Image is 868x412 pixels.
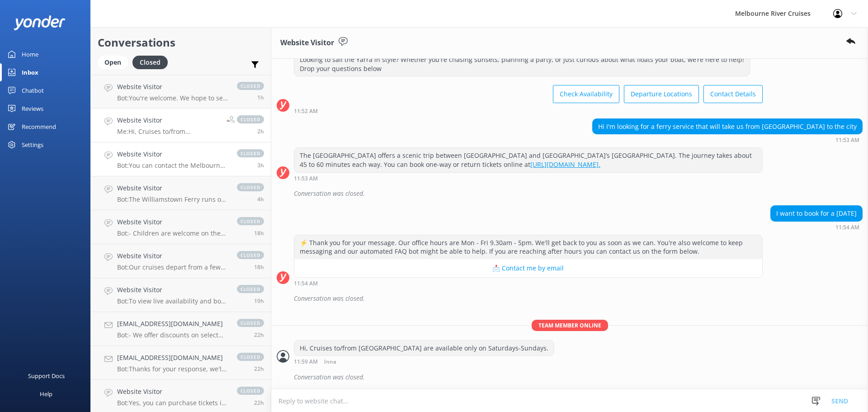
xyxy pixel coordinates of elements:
div: Reviews [22,99,43,118]
span: Inna [324,359,336,365]
span: Sep 02 2025 11:59am (UTC +10:00) Australia/Sydney [257,128,264,135]
a: [EMAIL_ADDRESS][DOMAIN_NAME]Bot:Thanks for your response, we'll get back to you as soon as we can... [91,346,271,380]
a: Website VisitorBot:Our cruises depart from a few different locations along [GEOGRAPHIC_DATA] and ... [91,244,271,278]
p: Bot: You're welcome. We hope to see you at Melbourne River Cruises soon! [117,94,228,102]
p: Bot: The Williamstown Ferry runs on weekends, some public holidays, and daily during summer and s... [117,195,228,204]
button: Departure Locations [624,85,699,103]
a: Website VisitorBot:The Williamstown Ferry runs on weekends, some public holidays, and daily durin... [91,176,271,210]
div: Ahoy there! Welcome Aboard! Looking to sail the Yarra in style? Whether you're chasing sunsets, p... [294,43,750,76]
p: Bot: Our cruises depart from a few different locations along [GEOGRAPHIC_DATA] and Federation [GE... [117,263,228,271]
div: Inbox [22,63,38,81]
p: Bot: Thanks for your response, we'll get back to you as soon as we can during opening hours. [117,365,228,373]
span: closed [237,319,264,327]
p: Bot: To view live availability and book your Melbourne River Cruise experience, click [URL][DOMAI... [117,297,228,305]
h4: Website Visitor [117,149,228,159]
span: closed [237,183,264,191]
h4: [EMAIL_ADDRESS][DOMAIN_NAME] [117,319,228,329]
h4: Website Visitor [117,387,228,397]
span: Sep 01 2025 08:19pm (UTC +10:00) Australia/Sydney [254,229,264,237]
h2: Conversations [98,34,264,51]
a: Website VisitorBot:To view live availability and book your Melbourne River Cruise experience, cli... [91,278,271,312]
h4: Website Visitor [117,82,228,92]
img: yonder-white-logo.png [14,15,66,30]
span: closed [237,82,264,90]
span: closed [237,353,264,361]
strong: 11:52 AM [294,109,318,114]
span: Team member online [532,320,608,331]
div: Sep 02 2025 11:52am (UTC +10:00) Australia/Sydney [294,108,763,114]
span: Sep 01 2025 04:14pm (UTC +10:00) Australia/Sydney [254,331,264,339]
span: closed [237,115,264,123]
div: Hi, Cruises to/from [GEOGRAPHIC_DATA] are available only on Saturdays-Sundays. [294,341,554,356]
div: 2025-09-02T01:55:10.546 [277,291,863,306]
a: Website VisitorBot:You're welcome. We hope to see you at Melbourne River Cruises soon!closed1h [91,75,271,109]
button: Contact Details [703,85,763,103]
h4: Website Visitor [117,115,220,125]
div: Conversation was closed. [294,291,863,306]
strong: 11:53 AM [294,176,318,181]
div: 2025-09-02T02:00:46.545 [277,369,863,385]
div: Open [98,56,128,69]
div: Help [40,385,52,403]
strong: 11:53 AM [835,137,859,143]
h4: Website Visitor [117,251,228,261]
a: Website VisitorBot:You can contact the Melbourne River Cruises team by emailing [EMAIL_ADDRESS][D... [91,142,271,176]
strong: 11:54 AM [294,281,318,286]
span: Sep 01 2025 04:00pm (UTC +10:00) Australia/Sydney [254,399,264,407]
button: 📩 Contact me by email [294,259,762,277]
span: closed [237,251,264,259]
button: Check Availability [553,85,619,103]
p: Bot: Yes, you can purchase tickets in person at [GEOGRAPHIC_DATA] (Berth 2) and Federation Wharf ... [117,399,228,407]
span: Sep 01 2025 07:49pm (UTC +10:00) Australia/Sydney [254,263,264,271]
strong: 11:59 AM [294,359,318,365]
div: Sep 02 2025 11:54am (UTC +10:00) Australia/Sydney [294,280,763,286]
a: Open [98,57,132,67]
div: ⚡ Thank you for your message. Our office hours are Mon - Fri 9.30am - 5pm. We'll get back to you ... [294,235,762,259]
h4: Website Visitor [117,183,228,193]
div: Conversation was closed. [294,186,863,201]
div: Support Docs [28,367,65,385]
p: Bot: You can contact the Melbourne River Cruises team by emailing [EMAIL_ADDRESS][DOMAIN_NAME]. V... [117,161,228,170]
span: Sep 01 2025 07:16pm (UTC +10:00) Australia/Sydney [254,297,264,305]
div: Sep 02 2025 11:53am (UTC +10:00) Australia/Sydney [592,137,863,143]
div: Settings [22,136,43,154]
strong: 11:54 AM [835,225,859,230]
span: closed [237,217,264,225]
div: I want to book for a [DATE] [771,206,862,221]
div: Sep 02 2025 11:59am (UTC +10:00) Australia/Sydney [294,358,554,365]
p: Bot: - We offer discounts on select experiences for full-time students, seniors, pensioners, host... [117,331,228,339]
div: Sep 02 2025 11:54am (UTC +10:00) Australia/Sydney [770,224,863,230]
span: closed [237,387,264,395]
div: Hi I'm looking for a ferry service that will take us from [GEOGRAPHIC_DATA] to the city [593,119,862,134]
div: Closed [132,56,168,69]
span: Sep 02 2025 01:32pm (UTC +10:00) Australia/Sydney [257,94,264,101]
p: Bot: - Children are welcome on the Spirit of Melbourne Dinner Cruise, but they must remain seated... [117,229,228,237]
div: 2025-09-02T01:53:53.114 [277,186,863,201]
div: Conversation was closed. [294,369,863,385]
h3: Website Visitor [280,37,334,49]
span: Sep 01 2025 04:13pm (UTC +10:00) Australia/Sydney [254,365,264,373]
div: Sep 02 2025 11:53am (UTC +10:00) Australia/Sydney [294,175,763,181]
span: Sep 02 2025 10:26am (UTC +10:00) Australia/Sydney [257,195,264,203]
span: closed [237,149,264,157]
div: Recommend [22,118,56,136]
a: Closed [132,57,172,67]
div: Home [22,45,38,63]
p: Me: Hi, Cruises to/from [GEOGRAPHIC_DATA] are available only on Saturdays-Sundays. [117,128,220,136]
a: Website VisitorMe:Hi, Cruises to/from [GEOGRAPHIC_DATA] are available only on Saturdays-Sundays.c... [91,109,271,142]
span: Sep 02 2025 10:39am (UTC +10:00) Australia/Sydney [257,161,264,169]
a: Website VisitorBot:- Children are welcome on the Spirit of Melbourne Dinner Cruise, but they must... [91,210,271,244]
div: Chatbot [22,81,44,99]
span: closed [237,285,264,293]
h4: Website Visitor [117,217,228,227]
a: [EMAIL_ADDRESS][DOMAIN_NAME]Bot:- We offer discounts on select experiences for full-time students... [91,312,271,346]
h4: [EMAIL_ADDRESS][DOMAIN_NAME] [117,353,228,363]
h4: Website Visitor [117,285,228,295]
a: [URL][DOMAIN_NAME]. [530,160,600,169]
div: The [GEOGRAPHIC_DATA] offers a scenic trip between [GEOGRAPHIC_DATA] and [GEOGRAPHIC_DATA]’s [GEO... [294,148,762,172]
